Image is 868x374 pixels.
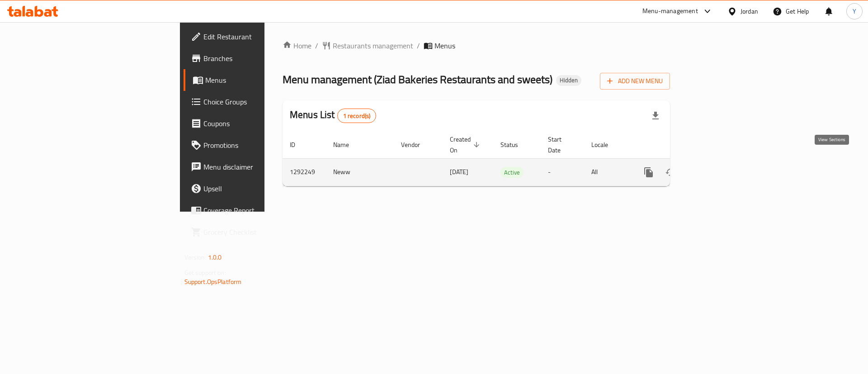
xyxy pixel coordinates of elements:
[283,40,670,51] nav: breadcrumb
[184,26,325,47] a: Edit Restaurant
[208,251,222,263] span: 1.0.0
[283,69,552,90] span: Menu management ( Ziad Bakeries Restaurants and sweets )
[203,161,318,172] span: Menu disclaimer
[184,251,207,263] span: Version:
[290,139,307,150] span: ID
[853,6,856,16] span: Y
[500,167,524,178] div: Active
[434,40,455,51] span: Menus
[548,134,573,156] span: Start Date
[203,31,318,42] span: Edit Restaurant
[450,134,482,156] span: Created On
[338,112,376,120] span: 1 record(s)
[203,53,318,64] span: Branches
[337,109,377,123] div: Total records count
[326,158,394,186] td: Neww
[600,73,670,90] button: Add New Menu
[184,134,325,156] a: Promotions
[184,47,325,69] a: Branches
[333,40,413,51] span: Restaurants management
[645,105,666,127] div: Export file
[203,183,318,194] span: Upsell
[184,113,325,134] a: Coupons
[203,205,318,216] span: Coverage Report
[203,118,318,129] span: Coupons
[184,156,325,178] a: Menu disclaimer
[417,40,420,51] li: /
[283,131,732,186] table: enhanced table
[591,139,620,150] span: Locale
[631,131,732,159] th: Actions
[642,6,698,17] div: Menu-management
[203,227,318,237] span: Grocery Checklist
[607,76,663,87] span: Add New Menu
[556,76,581,84] span: Hidden
[184,267,226,279] span: Get support on:
[184,199,325,221] a: Coverage Report
[184,91,325,113] a: Choice Groups
[556,75,581,86] div: Hidden
[741,6,758,16] div: Jordan
[333,139,361,150] span: Name
[450,166,468,178] span: [DATE]
[184,178,325,199] a: Upsell
[184,69,325,91] a: Menus
[660,161,681,183] button: Change Status
[401,139,432,150] span: Vendor
[205,75,318,85] span: Menus
[638,161,660,183] button: more
[500,139,530,150] span: Status
[203,140,318,151] span: Promotions
[500,167,524,178] span: Active
[290,108,376,123] h2: Menus List
[541,158,584,186] td: -
[584,158,631,186] td: All
[184,276,242,288] a: Support.OpsPlatform
[184,221,325,243] a: Grocery Checklist
[322,40,413,51] a: Restaurants management
[203,96,318,107] span: Choice Groups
